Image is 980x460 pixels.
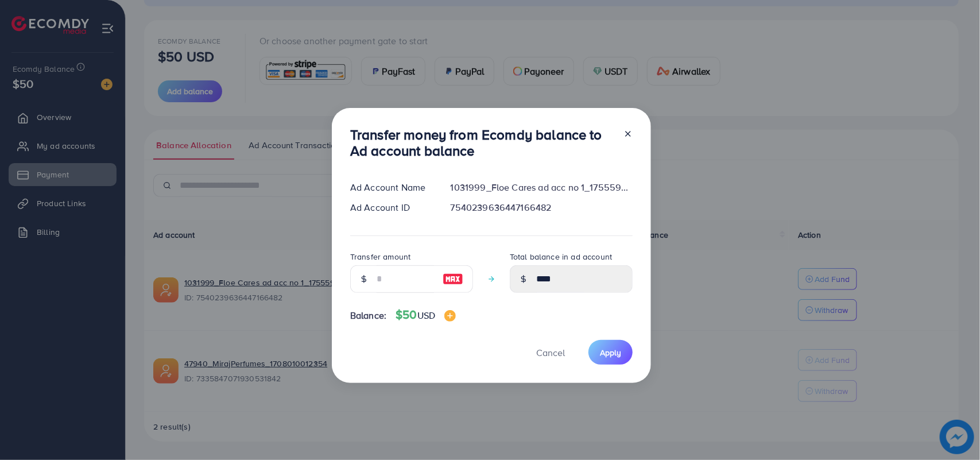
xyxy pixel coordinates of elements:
div: Ad Account Name [341,181,441,194]
label: Total balance in ad account [510,251,612,262]
div: 1031999_Floe Cares ad acc no 1_1755598915786 [441,181,642,194]
button: Cancel [522,340,579,365]
div: 7540239636447166482 [441,201,642,214]
span: USD [417,309,435,322]
span: Apply [600,347,621,358]
img: image [443,272,463,286]
div: Ad Account ID [341,201,441,214]
img: image [444,310,456,322]
h4: $50 [396,308,456,322]
span: Cancel [536,346,565,359]
h3: Transfer money from Ecomdy balance to Ad account balance [350,126,614,160]
button: Apply [588,340,633,365]
label: Transfer amount [350,251,410,262]
span: Balance: [350,309,386,322]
